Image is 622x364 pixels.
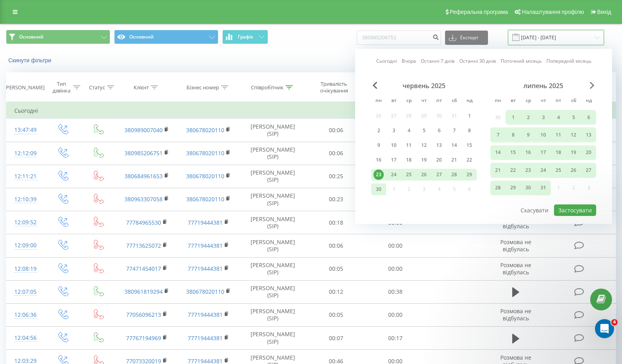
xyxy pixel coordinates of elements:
div: 15 [464,140,474,150]
div: Співробітник [251,84,284,91]
div: 21 [493,165,503,175]
div: 23 [373,169,384,180]
div: 27 [583,165,594,175]
td: [PERSON_NAME] (SIP) [239,303,306,326]
td: [PERSON_NAME] (SIP) [239,234,306,257]
div: пн 7 лип 2025 р. [490,127,505,142]
abbr: середа [403,95,415,107]
div: ср 11 черв 2025 р. [401,139,416,151]
div: 1 [508,112,518,123]
a: 77719444381 [188,311,223,318]
div: 20 [434,155,444,165]
div: ср 9 лип 2025 р. [521,127,536,142]
input: Пошук за номером [357,31,441,45]
div: пт 18 лип 2025 р. [551,145,566,160]
div: пн 21 лип 2025 р. [490,163,505,177]
div: вт 3 черв 2025 р. [386,125,401,137]
a: 380961819294 [124,288,163,295]
div: 9 [523,130,533,140]
div: ср 2 лип 2025 р. [521,110,536,125]
div: липень 2025 [490,82,596,90]
td: 00:25 [306,165,366,188]
div: вт 1 лип 2025 р. [505,110,521,125]
span: Вихід [597,9,611,15]
div: ср 30 лип 2025 р. [521,181,536,195]
div: ср 23 лип 2025 р. [521,163,536,177]
div: чт 3 лип 2025 р. [536,110,551,125]
div: вт 15 лип 2025 р. [505,145,521,160]
span: Розмова не відбулась [500,261,531,276]
abbr: п’ятниця [433,95,445,107]
div: нд 1 черв 2025 р. [462,110,477,122]
div: 6 [583,112,594,123]
div: вт 29 лип 2025 р. [505,181,521,195]
div: 16 [523,147,533,158]
td: [PERSON_NAME] (SIP) [239,188,306,211]
div: нд 27 лип 2025 р. [581,163,596,177]
a: Сьогодні [376,57,397,65]
div: чт 12 черв 2025 р. [416,139,432,151]
abbr: вівторок [388,95,400,107]
div: 14 [493,147,503,158]
td: 00:06 [306,142,366,165]
abbr: неділя [583,95,595,107]
div: 11 [404,140,414,150]
div: 12:11:21 [14,169,36,184]
div: 9 [373,140,384,150]
div: сб 19 лип 2025 р. [566,145,581,160]
td: 00:06 [306,119,366,142]
div: 7 [493,130,503,140]
div: 12:07:05 [14,284,36,300]
div: 20 [583,147,594,158]
div: 6 [434,125,444,136]
div: чт 24 лип 2025 р. [536,163,551,177]
td: 00:00 [365,257,425,280]
iframe: Intercom live chat [595,319,614,338]
div: Клієнт [134,84,149,91]
div: 28 [449,169,459,180]
abbr: середа [522,95,534,107]
a: 380678020110 [186,149,224,157]
div: 26 [419,169,429,180]
div: пн 23 черв 2025 р. [371,169,386,181]
td: [PERSON_NAME] (SIP) [239,119,306,142]
div: сб 21 черв 2025 р. [447,154,462,166]
div: 25 [404,169,414,180]
div: чт 19 черв 2025 р. [416,154,432,166]
div: 11 [553,130,564,140]
td: 00:18 [306,211,366,234]
button: Основний [114,30,218,44]
a: 380989007040 [124,126,163,134]
button: Скинути фільтри [6,57,55,64]
button: Графік [222,30,268,44]
a: 380985206751 [124,149,163,157]
div: ср 25 черв 2025 р. [401,169,416,181]
div: чт 17 лип 2025 р. [536,145,551,160]
div: 21 [449,155,459,165]
td: [PERSON_NAME] (SIP) [239,327,306,350]
a: 77719444381 [188,219,223,226]
td: 00:23 [306,188,366,211]
div: вт 24 черв 2025 р. [386,169,401,181]
div: пт 25 лип 2025 р. [551,163,566,177]
a: 77767194969 [126,334,161,342]
div: 26 [568,165,579,175]
div: нд 20 лип 2025 р. [581,145,596,160]
td: [PERSON_NAME] (SIP) [239,142,306,165]
td: 00:05 [306,257,366,280]
a: Попередній місяць [546,57,591,65]
span: Previous Month [373,82,377,89]
div: 19 [419,155,429,165]
div: 10 [538,130,548,140]
div: Тривалість очікування [313,81,355,94]
div: 4 [553,112,564,123]
div: 5 [419,125,429,136]
a: 380684961653 [124,172,163,180]
a: 380678020110 [186,172,224,180]
abbr: понеділок [373,95,385,107]
div: 17 [538,147,548,158]
div: пт 20 черв 2025 р. [432,154,447,166]
div: Тип дзвінка [51,81,71,94]
td: [PERSON_NAME] (SIP) [239,165,306,188]
div: вт 17 черв 2025 р. [386,154,401,166]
